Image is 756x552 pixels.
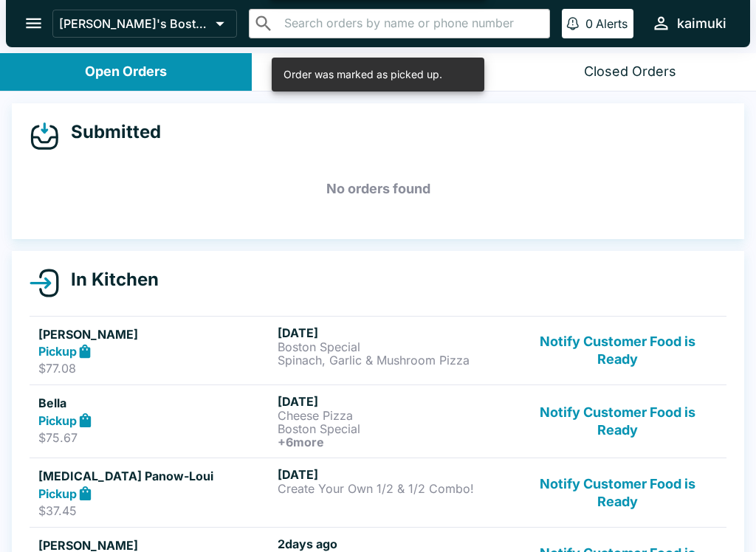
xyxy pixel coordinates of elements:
h5: No orders found [30,162,726,215]
button: [PERSON_NAME]'s Boston Pizza [52,10,237,38]
button: Notify Customer Food is Ready [518,467,718,518]
strong: Pickup [38,413,77,428]
a: [MEDICAL_DATA] Panow-LouiPickup$37.45[DATE]Create Your Own 1/2 & 1/2 Combo!Notify Customer Food i... [30,458,726,527]
p: Cheese Pizza [278,409,511,422]
h5: [PERSON_NAME] [38,325,272,343]
h4: Submitted [59,121,161,143]
div: Order was marked as picked up. [283,62,442,87]
p: [PERSON_NAME]'s Boston Pizza [59,16,210,31]
h6: [DATE] [278,394,511,409]
h6: [DATE] [278,467,511,482]
p: 0 [585,16,593,31]
a: [PERSON_NAME]Pickup$77.08[DATE]Boston SpecialSpinach, Garlic & Mushroom PizzaNotify Customer Food... [30,316,726,385]
button: kaimuki [645,7,732,39]
span: 2 days ago [278,537,337,551]
h6: + 6 more [278,435,511,449]
button: Notify Customer Food is Ready [518,394,718,449]
p: Spinach, Garlic & Mushroom Pizza [278,353,511,367]
button: Notify Customer Food is Ready [518,325,718,376]
p: $77.08 [38,361,272,376]
h5: Bella [38,394,272,412]
p: Boston Special [278,340,511,353]
p: $75.67 [38,430,272,445]
p: Boston Special [278,422,511,435]
h4: In Kitchen [59,269,159,291]
strong: Pickup [38,486,77,501]
button: open drawer [15,4,52,42]
div: Open Orders [85,63,167,80]
p: Create Your Own 1/2 & 1/2 Combo! [278,482,511,495]
h6: [DATE] [278,325,511,340]
p: Alerts [596,16,628,31]
div: Closed Orders [584,63,676,80]
h5: [MEDICAL_DATA] Panow-Loui [38,467,272,485]
p: $37.45 [38,503,272,518]
strong: Pickup [38,344,77,359]
a: BellaPickup$75.67[DATE]Cheese PizzaBoston Special+6moreNotify Customer Food is Ready [30,384,726,458]
div: kaimuki [677,15,726,32]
